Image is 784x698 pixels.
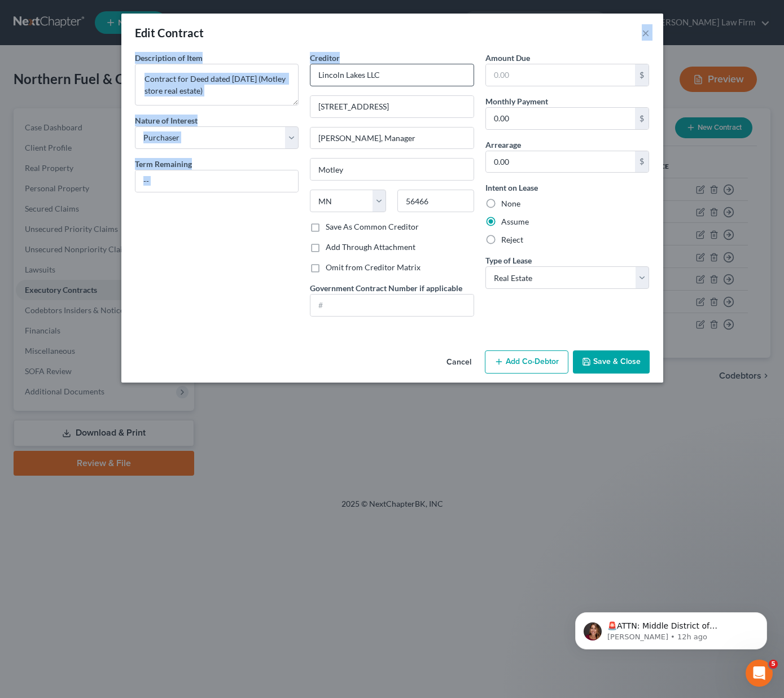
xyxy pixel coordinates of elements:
label: Omit from Creditor Matrix [326,262,421,273]
label: Monthly Payment [485,95,548,107]
input: 0.00 [486,108,636,129]
label: Intent on Lease [485,182,538,194]
span: Type of Lease [485,256,532,265]
input: 0.00 [486,151,636,173]
input: Enter city... [310,159,474,180]
iframe: Intercom notifications message [558,589,784,668]
label: Add Through Attachment [326,242,415,253]
label: Government Contract Number if applicable [310,282,462,294]
label: None [501,198,520,209]
span: Creditor [310,53,340,63]
button: Cancel [437,352,480,374]
button: Add Co-Debtor [485,350,568,374]
input: -- [135,170,299,192]
label: Assume [501,216,529,227]
label: Amount Due [485,52,530,64]
span: 5 [769,660,778,669]
input: Search creditor by name... [310,64,474,86]
div: Edit Contract [135,25,204,41]
label: Reject [501,234,523,245]
label: Term Remaining [135,158,192,170]
input: # [310,295,474,316]
label: Nature of Interest [135,115,198,126]
span: Description of Item [135,53,203,63]
input: Apt, Suite, etc... [310,128,474,149]
label: Save As Common Creditor [326,221,419,232]
button: Save & Close [573,350,650,374]
label: Arrearage [485,139,521,151]
input: 0.00 [486,64,636,86]
div: $ [635,108,649,129]
div: $ [635,64,649,86]
input: Enter address... [310,96,474,117]
button: × [642,26,650,39]
input: Enter zip.. [397,190,474,212]
iframe: Intercom live chat [746,660,773,687]
div: $ [635,151,649,173]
